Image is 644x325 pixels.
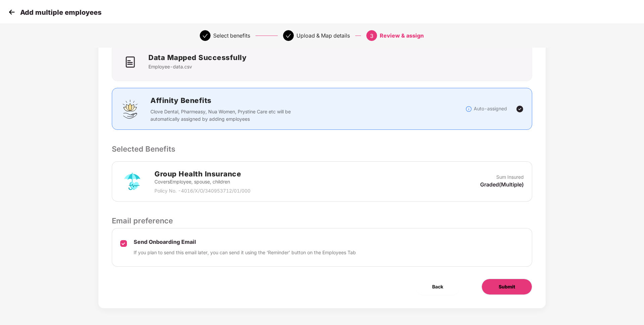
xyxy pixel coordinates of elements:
[415,279,460,295] button: Back
[499,283,515,290] span: Submit
[202,33,208,39] span: check
[474,105,507,112] p: Auto-assigned
[120,169,144,194] img: svg+xml;base64,PHN2ZyB4bWxucz0iaHR0cDovL3d3dy53My5vcmcvMjAwMC9zdmciIHdpZHRoPSI3MiIgaGVpZ2h0PSI3Mi...
[148,63,246,70] p: Employee-data.csv
[296,30,350,41] div: Upload & Map details
[120,99,140,119] img: svg+xml;base64,PHN2ZyBpZD0iQWZmaW5pdHlfQmVuZWZpdHMiIGRhdGEtbmFtZT0iQWZmaW5pdHkgQmVuZWZpdHMiIHhtbG...
[370,33,373,39] span: 3
[516,105,524,113] img: svg+xml;base64,PHN2ZyBpZD0iVGljay0yNHgyNCIgeG1sbnM9Imh0dHA6Ly93d3cudzMub3JnLzIwMDAvc3ZnIiB3aWR0aD...
[154,178,250,185] p: Covers Employee, spouse, children
[20,8,101,16] p: Add multiple employees
[213,30,250,41] div: Select benefits
[120,52,140,72] img: icon
[134,249,356,256] p: If you plan to send this email later, you can send it using the ‘Reminder’ button on the Employee...
[286,33,291,39] span: check
[134,238,356,246] p: Send Onboarding Email
[112,215,532,226] p: Email preference
[150,95,392,106] h2: Affinity Benefits
[380,30,424,41] div: Review & assign
[496,173,524,181] p: Sum Insured
[148,52,246,63] h2: Data Mapped Successfully
[112,143,532,155] p: Selected Benefits
[154,187,250,195] p: Policy No. - 4016/X/O/340953712/01/000
[465,106,472,112] img: svg+xml;base64,PHN2ZyBpZD0iSW5mb18tXzMyeDMyIiBkYXRhLW5hbWU9IkluZm8gLSAzMngzMiIgeG1sbnM9Imh0dHA6Ly...
[7,7,17,17] img: svg+xml;base64,PHN2ZyB4bWxucz0iaHR0cDovL3d3dy53My5vcmcvMjAwMC9zdmciIHdpZHRoPSIzMCIgaGVpZ2h0PSIzMC...
[481,279,532,295] button: Submit
[432,283,443,290] span: Back
[150,108,295,123] p: Clove Dental, Pharmeasy, Nua Women, Prystine Care etc will be automatically assigned by adding em...
[480,181,524,188] p: Graded(Multiple)
[154,168,250,179] h2: Group Health Insurance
